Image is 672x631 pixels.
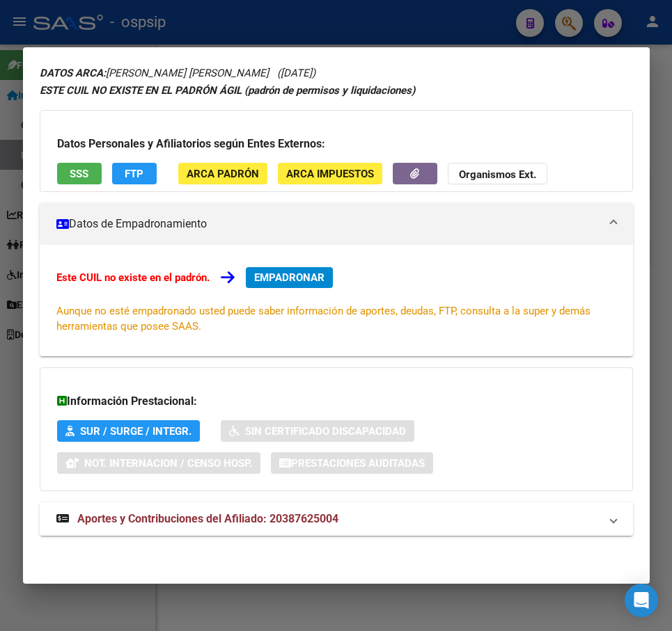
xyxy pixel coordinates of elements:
span: Aunque no esté empadronado usted puede saber información de aportes, deudas, FTP, consulta a la s... [56,305,591,333]
button: SUR / SURGE / INTEGR. [57,420,200,442]
div: Open Intercom Messenger [625,584,658,617]
span: Not. Internacion / Censo Hosp. [84,457,252,470]
span: ARCA Impuestos [286,168,374,180]
div: Datos de Empadronamiento [40,245,633,356]
button: ARCA Impuestos [278,163,382,184]
button: Not. Internacion / Censo Hosp. [57,452,260,474]
mat-expansion-panel-header: Datos de Empadronamiento [40,203,633,245]
span: Aportes y Contribuciones del Afiliado: 20387625004 [77,512,338,525]
button: EMPADRONAR [246,267,333,288]
button: SSS [57,163,102,184]
button: Prestaciones Auditadas [271,452,433,474]
h3: Datos Personales y Afiliatorios según Entes Externos: [57,136,616,152]
span: SSS [70,168,88,180]
button: Sin Certificado Discapacidad [221,420,414,442]
mat-expansion-panel-header: Aportes y Contribuciones del Afiliado: 20387625004 [40,502,633,536]
span: ([DATE]) [277,67,315,79]
h3: Información Prestacional: [57,393,616,410]
button: FTP [112,163,157,184]
button: Organismos Ext. [448,163,547,184]
span: [PERSON_NAME] [PERSON_NAME] [40,67,269,79]
span: EMPADRONAR [254,271,325,284]
strong: ESTE CUIL NO EXISTE EN EL PADRÓN ÁGIL (padrón de permisos y liquidaciones) [40,84,415,97]
mat-panel-title: Datos de Empadronamiento [56,216,600,232]
span: Sin Certificado Discapacidad [245,425,406,438]
span: FTP [125,168,143,180]
strong: DATOS ARCA: [40,67,106,79]
strong: Organismos Ext. [459,168,536,181]
button: ARCA Padrón [178,163,267,184]
span: SUR / SURGE / INTEGR. [80,425,192,438]
strong: Este CUIL no existe en el padrón. [56,271,210,284]
span: ARCA Padrón [187,168,259,180]
span: Prestaciones Auditadas [291,457,425,470]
